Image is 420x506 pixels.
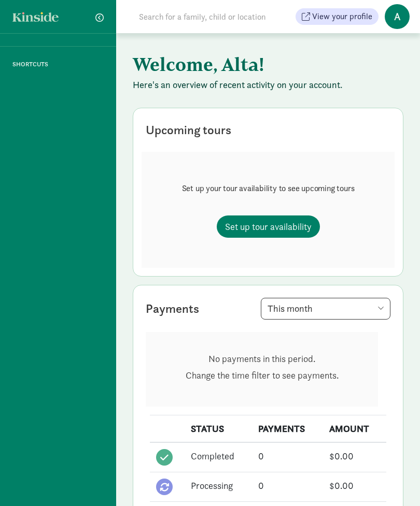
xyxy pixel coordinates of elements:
p: No payments in this period. [186,353,339,365]
a: Set up tour availability [217,215,320,238]
div: Payments [146,299,199,318]
div: 0 [258,449,317,463]
div: Processing [191,479,246,493]
th: STATUS [185,415,252,443]
p: Here's an overview of recent activity on your account. [133,79,403,91]
span: Set up tour availability [225,220,312,234]
p: Set up your tour availability to see upcoming tours [182,182,355,195]
div: Completed [191,449,246,463]
th: AMOUNT [323,415,386,443]
div: 0 [258,479,317,493]
span: A [385,4,410,29]
h1: Welcome, Alta! [133,50,403,79]
input: Search for a family, child or location [133,6,296,27]
p: Change the time filter to see payments. [186,369,339,382]
div: $0.00 [329,449,380,463]
button: View your profile [296,8,379,25]
div: Upcoming tours [146,121,231,139]
th: PAYMENTS [252,415,323,443]
div: $0.00 [329,479,380,493]
span: View your profile [312,10,372,23]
